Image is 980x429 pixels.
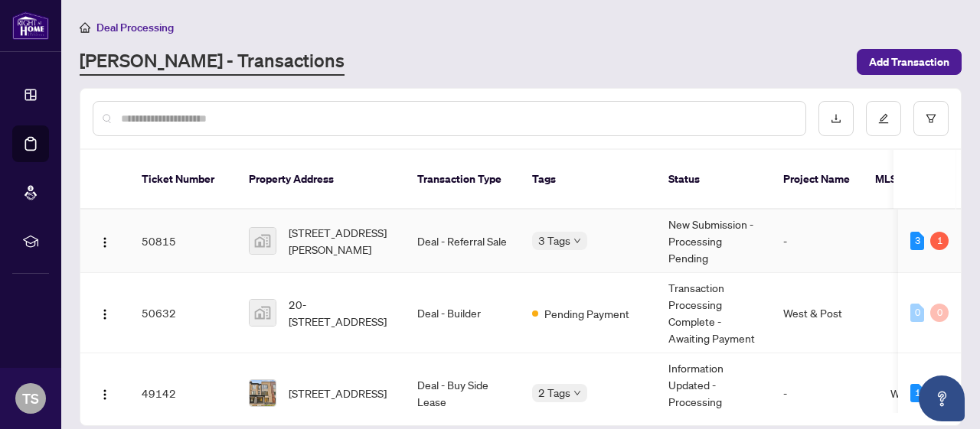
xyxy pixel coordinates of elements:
span: Add Transaction [869,50,949,74]
img: logo [12,11,49,40]
span: 20-[STREET_ADDRESS] [289,296,393,330]
span: Deal Processing [96,21,174,34]
span: W12252257 [890,386,955,400]
button: Add Transaction [857,49,962,75]
th: Ticket Number [129,150,237,210]
button: download [818,101,854,136]
img: Logo [99,388,111,401]
span: [STREET_ADDRESS] [289,385,387,401]
span: edit [878,113,889,124]
span: filter [926,113,936,124]
div: 0 [930,304,949,322]
button: Logo [93,229,117,253]
td: 50632 [129,273,237,353]
td: West & Post [771,273,878,353]
img: thumbnail-img [250,300,276,326]
div: 3 [910,232,924,250]
td: New Submission - Processing Pending [656,210,771,273]
th: MLS # [863,150,955,210]
th: Project Name [771,150,863,210]
td: Transaction Processing Complete - Awaiting Payment [656,273,771,353]
button: filter [913,101,949,136]
img: thumbnail-img [250,380,276,406]
div: 1 [910,384,924,402]
span: home [80,22,90,33]
span: down [573,237,581,245]
th: Status [656,150,771,210]
img: thumbnail-img [250,228,276,254]
a: [PERSON_NAME] - Transactions [80,48,345,76]
div: 1 [930,232,949,250]
td: 50815 [129,210,237,273]
span: 2 Tags [538,384,570,401]
th: Tags [520,150,656,210]
span: TS [22,388,39,409]
span: [STREET_ADDRESS][PERSON_NAME] [289,224,393,258]
th: Property Address [237,150,405,210]
img: Logo [99,236,111,249]
span: download [831,113,841,124]
button: Logo [93,301,117,325]
div: 0 [910,304,924,322]
img: Logo [99,308,111,320]
button: Logo [93,381,117,405]
td: Deal - Builder [405,273,520,353]
span: Pending Payment [544,305,629,322]
span: down [573,389,581,397]
button: edit [866,101,901,136]
span: 3 Tags [538,232,570,249]
td: Deal - Referral Sale [405,210,520,273]
button: Open asap [919,375,965,421]
td: - [771,210,878,273]
th: Transaction Type [405,150,520,210]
